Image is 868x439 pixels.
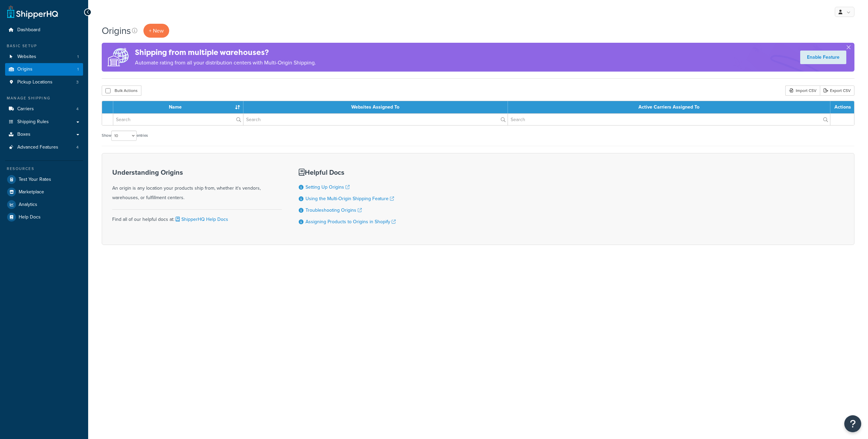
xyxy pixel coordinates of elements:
span: Boxes [17,132,31,137]
input: Search [508,114,830,125]
div: An origin is any location your products ship from, whether it's vendors, warehouses, or fulfillme... [112,169,282,203]
span: 4 [76,106,79,112]
a: Using the Multi-Origin Shipping Feature [305,195,394,202]
h3: Helpful Docs [299,169,396,176]
li: Carriers [5,103,83,115]
th: Active Carriers Assigned To [508,101,830,113]
select: Showentries [111,131,137,141]
span: Dashboard [17,27,40,33]
button: Bulk Actions [102,85,141,96]
span: Analytics [19,202,37,208]
a: Troubleshooting Origins [305,207,362,214]
label: Show entries [102,131,148,141]
a: Websites 1 [5,51,83,63]
th: Name [113,101,243,113]
a: ShipperHQ Home [7,5,58,19]
span: Marketplace [19,189,44,195]
input: Search [113,114,243,125]
span: 1 [77,66,79,72]
a: Shipping Rules [5,116,83,128]
div: Manage Shipping [5,95,83,101]
span: Advanced Features [17,145,58,150]
img: ad-origins-multi-dfa493678c5a35abed25fd24b4b8a3fa3505936ce257c16c00bdefe2f3200be3.png [102,43,135,72]
span: 4 [76,145,79,150]
li: Pickup Locations [5,76,83,89]
h1: Origins [102,24,131,37]
th: Websites Assigned To [243,101,508,113]
a: Advanced Features 4 [5,141,83,154]
a: + New [143,24,169,38]
span: Websites [17,54,36,60]
span: Help Docs [19,214,41,220]
div: Find all of our helpful docs at: [112,209,282,224]
a: Analytics [5,198,83,211]
span: Origins [17,66,33,72]
h4: Shipping from multiple warehouses? [135,47,316,58]
li: Advanced Features [5,141,83,154]
li: Websites [5,51,83,63]
div: Basic Setup [5,43,83,49]
a: Export CSV [820,85,854,96]
div: Import CSV [785,85,820,96]
a: Pickup Locations 3 [5,76,83,89]
li: Origins [5,63,83,76]
a: Boxes [5,128,83,141]
a: Setting Up Origins [305,184,350,191]
a: Help Docs [5,211,83,223]
a: ShipperHQ Help Docs [174,216,228,223]
span: Pickup Locations [17,79,53,85]
span: + New [149,27,164,35]
p: Automate rating from all your distribution centers with Multi-Origin Shipping. [135,58,316,68]
span: Shipping Rules [17,119,49,125]
span: Test Your Rates [19,177,51,183]
a: Dashboard [5,24,83,36]
span: 3 [76,79,79,85]
a: Test Your Rates [5,173,83,186]
th: Actions [830,101,854,113]
a: Carriers 4 [5,103,83,115]
input: Search [243,114,507,125]
span: Carriers [17,106,34,112]
a: Enable Feature [800,51,846,64]
div: Resources [5,166,83,172]
span: 1 [77,54,79,60]
a: Marketplace [5,186,83,198]
a: Origins 1 [5,63,83,76]
h3: Understanding Origins [112,169,282,176]
button: Open Resource Center [844,415,861,432]
a: Assigning Products to Origins in Shopify [305,218,396,225]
